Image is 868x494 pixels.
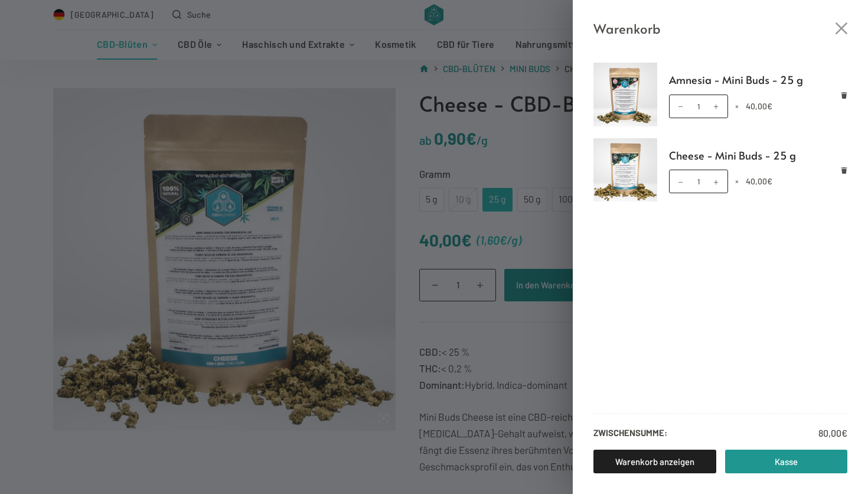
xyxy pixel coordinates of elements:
[669,71,848,89] a: Amnesia - Mini Buds - 25 g
[836,22,847,34] button: Close cart drawer
[593,425,667,441] strong: Zwischensumme:
[767,101,772,111] span: €
[725,450,848,473] a: Kasse
[593,450,716,473] a: Warenkorb anzeigen
[767,176,772,186] span: €
[593,18,661,39] span: Warenkorb
[841,92,847,98] a: Remove Amnesia - Mini Buds - 25 g from cart
[669,170,728,193] input: Produktmenge
[669,147,848,164] a: Cheese - Mini Buds - 25 g
[841,427,847,438] span: €
[746,176,772,186] bdi: 40,00
[735,176,739,186] span: ×
[841,167,847,173] a: Remove Cheese - Mini Buds - 25 g from cart
[669,95,728,118] input: Produktmenge
[818,427,847,438] bdi: 80,00
[746,101,772,111] bdi: 40,00
[735,101,739,111] span: ×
